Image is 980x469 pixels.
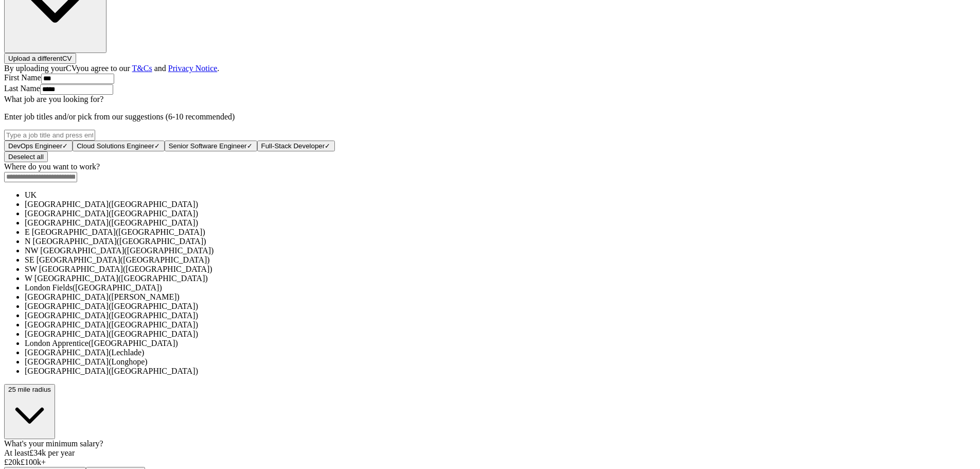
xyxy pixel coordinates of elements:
[109,209,198,218] span: ([GEOGRAPHIC_DATA])
[8,142,62,150] span: DevOps Engineer
[4,458,21,466] span: £ 20 k
[25,190,976,200] li: UK
[25,292,976,302] li: [GEOGRAPHIC_DATA]
[25,339,976,348] li: London Apprentice
[25,228,976,237] li: E [GEOGRAPHIC_DATA]
[25,255,976,265] li: SE [GEOGRAPHIC_DATA]
[8,386,51,393] span: 25 mile radius
[25,209,976,218] li: [GEOGRAPHIC_DATA]
[4,384,55,439] button: 25 mile radius
[124,246,214,255] span: ([GEOGRAPHIC_DATA])
[29,448,46,457] span: £ 34k
[4,64,976,73] div: By uploading your CV you agree to our and .
[116,228,205,236] span: ([GEOGRAPHIC_DATA])
[25,311,976,320] li: [GEOGRAPHIC_DATA]
[4,84,40,93] label: Last Name
[257,141,335,151] button: Full-Stack Developer✓
[109,302,198,310] span: ([GEOGRAPHIC_DATA])
[48,448,75,457] span: per year
[123,265,212,273] span: ([GEOGRAPHIC_DATA])
[109,367,198,375] span: ([GEOGRAPHIC_DATA])
[109,329,198,338] span: ([GEOGRAPHIC_DATA])
[169,142,247,150] span: Senior Software Engineer
[4,151,48,162] button: Deselect all
[247,142,253,150] span: ✓
[25,302,976,311] li: [GEOGRAPHIC_DATA]
[165,141,257,151] button: Senior Software Engineer✓
[88,339,178,348] span: ([GEOGRAPHIC_DATA])
[25,246,976,255] li: NW [GEOGRAPHIC_DATA]
[109,320,198,329] span: ([GEOGRAPHIC_DATA])
[25,283,976,292] li: London Fields
[21,458,46,466] span: £ 100 k+
[168,64,218,73] a: Privacy Notice
[4,448,29,457] span: At least
[4,439,103,448] label: What's your minimum salary?
[4,53,76,64] button: Upload a differentCV
[73,283,162,292] span: ([GEOGRAPHIC_DATA])
[120,255,210,264] span: ([GEOGRAPHIC_DATA])
[109,311,198,320] span: ([GEOGRAPHIC_DATA])
[109,292,180,301] span: ([PERSON_NAME])
[25,218,976,228] li: [GEOGRAPHIC_DATA]
[325,142,330,150] span: ✓
[25,320,976,329] li: [GEOGRAPHIC_DATA]
[25,329,976,339] li: [GEOGRAPHIC_DATA]
[25,200,976,209] li: [GEOGRAPHIC_DATA]
[154,142,160,150] span: ✓
[109,357,148,366] span: (Longhope)
[62,142,68,150] span: ✓
[117,237,206,246] span: ([GEOGRAPHIC_DATA])
[109,200,198,209] span: ([GEOGRAPHIC_DATA])
[4,95,103,103] label: What job are you looking for?
[4,73,41,82] label: First Name
[4,130,95,141] input: Type a job title and press enter
[4,112,976,121] p: Enter job titles and/or pick from our suggestions (6-10 recommended)
[25,367,976,376] li: [GEOGRAPHIC_DATA]
[109,348,144,357] span: (Lechlade)
[25,237,976,246] li: N [GEOGRAPHIC_DATA]
[25,274,976,283] li: W [GEOGRAPHIC_DATA]
[77,142,154,150] span: Cloud Solutions Engineer
[4,162,100,171] label: Where do you want to work?
[261,142,325,150] span: Full-Stack Developer
[25,357,976,367] li: [GEOGRAPHIC_DATA]
[25,265,976,274] li: SW [GEOGRAPHIC_DATA]
[25,348,976,357] li: [GEOGRAPHIC_DATA]
[109,218,198,227] span: ([GEOGRAPHIC_DATA])
[132,64,152,73] a: T&Cs
[73,141,164,151] button: Cloud Solutions Engineer✓
[4,141,73,151] button: DevOps Engineer✓
[118,274,208,283] span: ([GEOGRAPHIC_DATA])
